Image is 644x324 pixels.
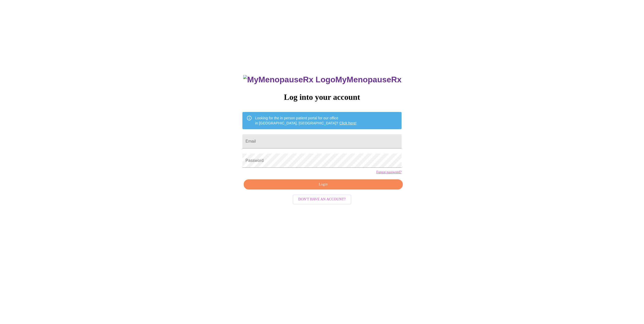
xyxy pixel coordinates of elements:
[293,195,351,204] button: Don't have an account?
[242,92,401,102] h3: Log into your account
[298,196,346,203] span: Don't have an account?
[255,113,357,128] div: Looking for the in person patient portal for our office in [GEOGRAPHIC_DATA], [GEOGRAPHIC_DATA]?
[244,179,403,190] button: Login
[292,197,352,201] a: Don't have an account?
[243,75,402,84] h3: MyMenopauseRx
[243,75,335,84] img: MyMenopauseRx Logo
[376,170,402,174] a: Forgot password?
[339,121,357,125] a: Click here!
[250,181,397,188] span: Login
